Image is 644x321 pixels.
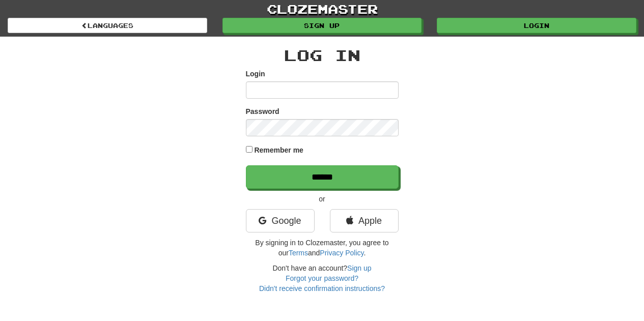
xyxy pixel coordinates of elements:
[347,264,371,272] a: Sign up
[259,284,385,293] a: Didn't receive confirmation instructions?
[254,145,303,155] label: Remember me
[246,263,399,294] div: Don't have an account?
[286,274,358,282] a: Forgot your password?
[246,194,399,204] p: or
[8,18,207,33] a: Languages
[246,106,279,116] label: Password
[246,47,399,64] h2: Log In
[289,249,308,257] a: Terms
[437,18,636,33] a: Login
[330,209,399,232] a: Apple
[246,69,265,79] label: Login
[246,209,315,232] a: Google
[246,238,399,258] p: By signing in to Clozemaster, you agree to our and .
[222,18,422,33] a: Sign up
[320,249,363,257] a: Privacy Policy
